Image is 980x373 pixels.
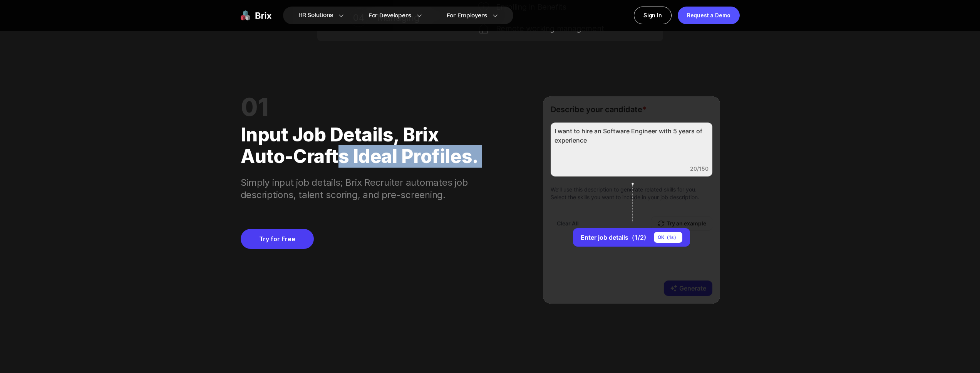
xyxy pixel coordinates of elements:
a: Request a Demo [678,7,740,24]
div: Remote working management [496,22,631,35]
div: 01 [241,96,485,118]
span: HR Solutions [298,9,333,22]
div: OK（ 1 s） [654,232,682,243]
span: For Developers [369,12,411,20]
div: I want to hire an Software Engineer with 5 years of experience [551,123,712,176]
div: Input job details, Brix auto-crafts ideal profiles. [241,118,485,167]
div: Simply input job details; Brix Recruiter automates job descriptions, talent scoring, and pre-scre... [241,167,485,201]
a: Sign In [634,7,672,24]
a: Try for Free [241,229,314,249]
span: For Employers [447,12,487,20]
button: Enter job details（1/2)OK（1s） [573,228,690,247]
div: 20/150 [690,165,709,173]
